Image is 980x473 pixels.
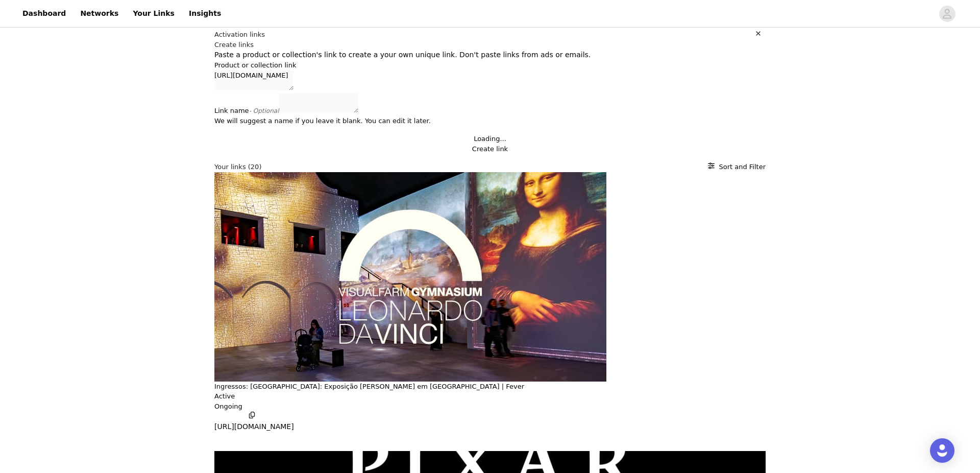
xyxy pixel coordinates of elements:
p: Ongoing [214,401,766,412]
button: Sort and Filter [708,162,766,172]
p: Paste a product or collection's link to create a your own unique link. Don't paste links from ads... [214,50,766,60]
h1: Activation links [214,30,265,40]
button: Ingressos: [GEOGRAPHIC_DATA]: Exposição [PERSON_NAME] em [GEOGRAPHIC_DATA] | Fever [214,382,524,392]
h2: Your links (20) [214,162,261,172]
label: Product or collection link [214,61,296,69]
p: Active [214,391,235,401]
button: Loading...Create link [214,134,766,154]
img: Ingressos: Visualfarm Gymnasium: Exposição Leonardo da Vinci em São Paulo | Fever [214,172,606,382]
span: Create link [472,145,508,153]
label: Link name [214,107,279,114]
a: Insights [183,2,227,25]
a: Your Links [127,2,181,25]
a: Networks [74,2,125,25]
button: [URL][DOMAIN_NAME] [214,411,294,432]
span: Loading... [474,135,506,143]
span: - Optional [249,107,279,114]
textarea: [URL][DOMAIN_NAME] [214,70,293,90]
div: Open Intercom Messenger [930,438,954,463]
div: We will suggest a name if you leave it blank. You can edit it later. [214,116,766,126]
p: [URL][DOMAIN_NAME] [214,421,294,432]
div: avatar [942,6,952,22]
h2: Create links [214,40,766,50]
a: Dashboard [16,2,72,25]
